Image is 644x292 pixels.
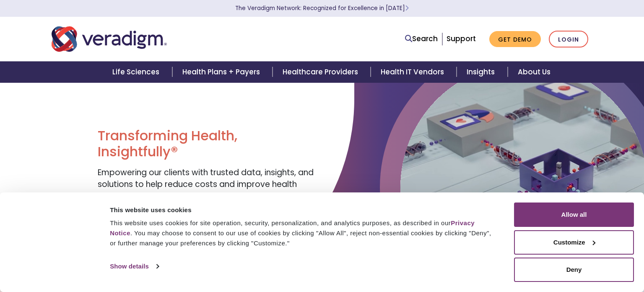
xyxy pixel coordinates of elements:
[447,34,476,44] a: Support
[405,4,409,12] span: Learn More
[110,260,158,273] a: Show details
[98,167,314,202] span: Empowering our clients with trusted data, insights, and solutions to help reduce costs and improv...
[514,258,634,282] button: Deny
[371,61,457,83] a: Health IT Vendors
[405,33,438,45] a: Search
[508,61,561,83] a: About Us
[514,203,634,227] button: Allow all
[457,61,507,83] a: Insights
[52,25,167,53] img: Veradigm logo
[514,230,634,255] button: Customize
[235,4,409,12] a: The Veradigm Network: Recognized for Excellence in [DATE]Learn More
[489,31,541,47] a: Get Demo
[549,31,588,48] a: Login
[110,218,495,248] div: This website uses cookies for site operation, security, personalization, and analytics purposes, ...
[110,205,495,215] div: This website uses cookies
[98,128,316,160] h1: Transforming Health, Insightfully®
[102,61,172,83] a: Life Sciences
[172,61,273,83] a: Health Plans + Payers
[273,61,371,83] a: Healthcare Providers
